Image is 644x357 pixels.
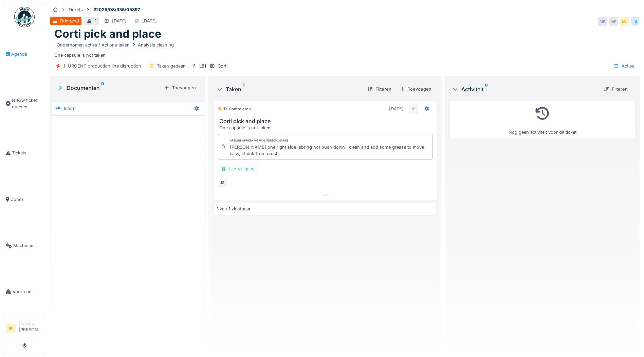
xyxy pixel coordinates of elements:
div: Dringend [60,18,79,24]
div: Documenten [57,84,161,92]
span: Voorraad [13,288,43,295]
div: 1 van 1 zichtbaar [217,206,251,212]
div: Acties [610,61,637,71]
div: [PERSON_NAME] one right side ,sbring not push down , clean and add some grease to move easy, i th... [230,144,429,157]
span: Machines [13,242,43,249]
span: Nieuw ticket openen [12,97,43,110]
div: Filteren [601,84,630,94]
sup: 1 [243,85,244,93]
div: One capsule is not taken [219,125,434,131]
a: IK Technicus[PERSON_NAME] [6,321,43,337]
div: [DATE] [389,106,404,112]
div: Ondernomen acties / Actions taken Analysis cleaning [57,42,174,48]
div: Taken [216,85,362,93]
span: Agenda [11,51,43,57]
div: MK [609,17,618,26]
a: Zones [3,176,46,222]
div: Nog geen activiteit voor dit ticket [454,104,631,135]
div: Taken gedaan [157,63,186,69]
li: [PERSON_NAME] [19,321,43,336]
span: Tickets [12,150,43,156]
div: LC [620,17,629,26]
div: 1. URGENT production line disruption [63,63,141,69]
div: [DATE] [142,18,157,24]
a: Voorraad [3,269,46,315]
img: Badge_color-CXgf-gQk.svg [14,7,35,27]
div: Filteren [365,84,394,94]
div: Toevoegen [397,84,434,94]
div: IS [218,178,227,188]
sup: 0 [101,84,104,92]
a: Agenda [3,31,46,77]
h1: Corti pick and place [54,27,161,40]
div: Tickets [68,6,83,13]
div: Lijn Vrijgave [218,164,257,174]
sup: 0 [485,85,488,93]
div: Afsluit opmerking van [PERSON_NAME] [230,138,288,143]
a: Machines [3,223,46,269]
a: Tickets [3,130,46,176]
div: Activiteit [452,85,598,93]
div: Toevoegen [161,83,199,92]
div: Intern [64,105,76,112]
div: Te controleren [218,106,251,112]
div: Technicus [19,321,43,326]
span: Zones [11,196,43,203]
div: [DATE] [112,18,127,24]
a: Nieuw ticket openen [3,77,46,130]
div: 1 [95,18,96,24]
div: One capsule is not taken [54,41,636,58]
div: IS [409,104,418,114]
div: MK [598,17,607,26]
div: L81 [199,63,206,69]
div: Corti [218,63,227,69]
h3: Corti pick and place [219,118,434,125]
strong: #2025/08/336/05897 [91,6,143,13]
div: IS [630,17,640,26]
li: IK [6,323,16,334]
